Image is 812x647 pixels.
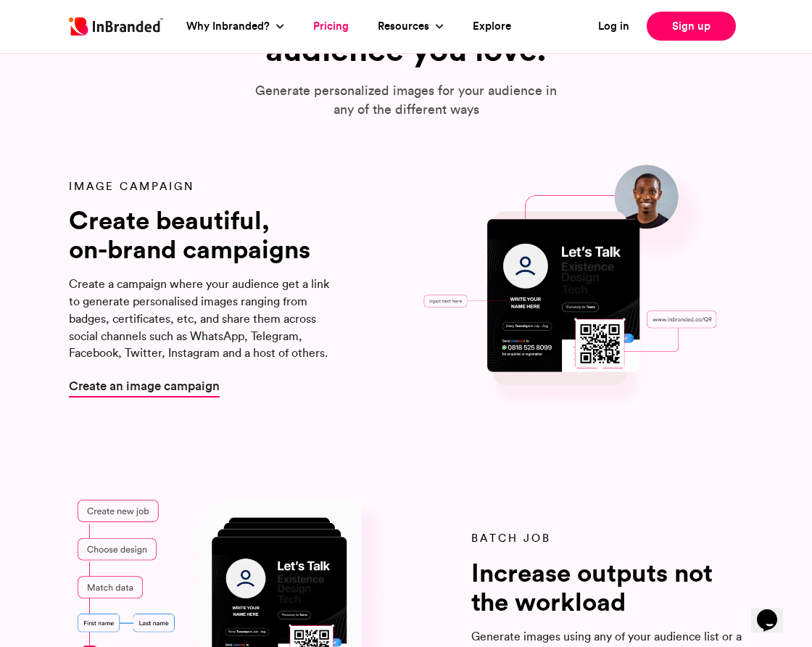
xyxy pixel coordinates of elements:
a: Why Inbranded? [186,18,273,35]
h6: Create beautiful, on-brand campaigns [69,206,337,265]
img: Inbranded [69,17,163,36]
h6: Increase outputs not the workload [471,559,747,617]
a: Create an image campaign [69,376,220,395]
p: Batch Job [471,530,754,546]
a: Log in [598,18,629,35]
a: Pricing [313,18,349,35]
p: Create a campaign where your audience get a link to generate personalised images ranging from bad... [69,276,337,361]
a: Sign up [647,12,736,41]
p: Image Campaign [69,178,337,194]
a: Resources [378,18,433,35]
p: Generate personalized images for your audience in any of the different ways [246,82,565,118]
iframe: chat widget [751,589,797,632]
a: Explore [473,18,511,35]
